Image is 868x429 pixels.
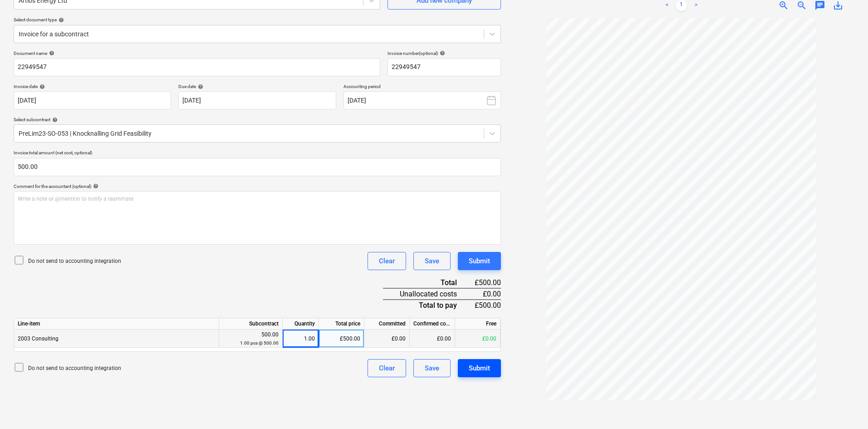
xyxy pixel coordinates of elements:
span: help [47,50,54,56]
p: Invoice total amount (net cost, optional) [14,150,501,158]
button: Submit [458,252,501,270]
div: Committed [364,318,410,330]
div: Save [425,362,439,374]
div: Due date [178,84,336,89]
div: Save [425,255,439,267]
p: Do not send to accounting integration [28,365,121,372]
span: help [196,84,203,89]
div: Submit [469,255,490,267]
div: Clear [379,255,395,267]
div: Submit [469,362,490,374]
button: Submit [458,359,501,377]
div: Select document type [14,17,501,23]
span: help [57,17,64,23]
div: £0.00 [471,288,501,300]
div: Clear [379,362,395,374]
div: Total to pay [383,300,471,311]
div: £0.00 [455,330,500,348]
input: Invoice total amount (net cost, optional) [14,158,501,176]
span: help [50,117,58,123]
div: Subcontract [219,318,283,330]
div: Free [455,318,500,330]
div: £500.00 [471,277,501,288]
div: Document name [14,50,380,56]
div: £500.00 [471,300,501,311]
div: Invoice number (optional) [387,50,501,56]
input: Due date not specified [178,91,336,109]
div: 500.00 [223,330,279,347]
input: Invoice date not specified [14,91,171,109]
div: 1.00 [286,330,315,348]
div: Total [383,277,471,288]
button: Save [413,252,451,270]
div: Comment for the accountant (optional) [14,183,501,189]
div: £0.00 [364,330,410,348]
span: help [91,183,98,189]
div: Invoice date [14,84,171,89]
small: 1.00 pcs @ 500.00 [240,340,279,345]
button: Save [413,359,451,377]
input: Document name [14,58,380,76]
button: Clear [368,252,406,270]
iframe: Chat Widget [823,385,868,429]
div: Select subcontract [14,117,501,123]
button: [DATE] [343,91,501,109]
div: Total price [319,318,364,330]
div: £0.00 [410,330,455,348]
p: Accounting period [343,84,501,91]
div: Unallocated costs [383,288,471,300]
div: Line-item [14,318,219,330]
p: Do not send to accounting integration [28,257,121,265]
div: Confirmed costs [410,318,455,330]
span: help [438,50,445,56]
span: 2003 Consulting [18,335,59,342]
input: Invoice number [387,58,501,76]
div: £500.00 [319,330,364,348]
div: Quantity [283,318,319,330]
button: Clear [368,359,406,377]
span: help [38,84,45,89]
